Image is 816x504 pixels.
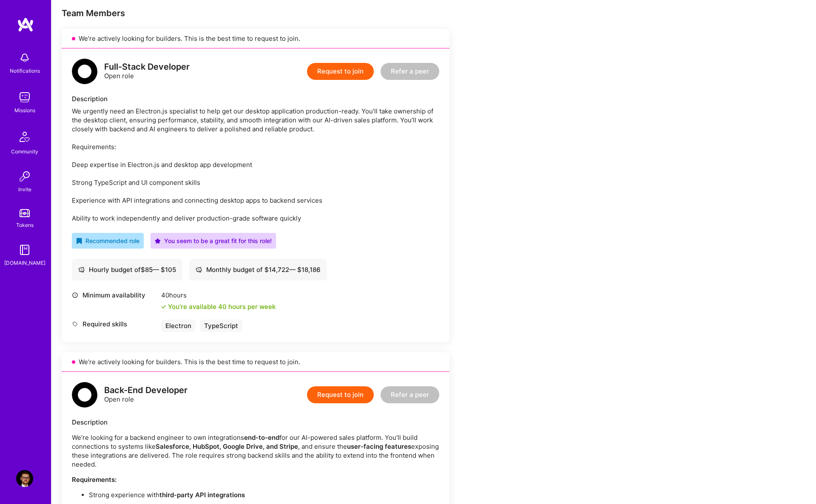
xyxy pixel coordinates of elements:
[196,265,321,274] div: Monthly budget of $ 14,722 — $ 18,186
[14,127,35,147] img: Community
[200,320,242,332] div: TypeScript
[104,62,190,80] div: Open role
[155,238,161,244] i: icon PurpleStar
[89,490,439,499] p: Strong experience with
[14,106,35,115] div: Missions
[16,221,34,229] div: Tokens
[10,66,40,75] div: Notifications
[104,386,188,404] div: Open role
[17,17,34,32] img: logo
[72,107,439,223] div: We urgently need an Electron.js specialist to help get our desktop application production-ready. ...
[161,320,196,332] div: Electron
[62,8,449,19] div: Team Members
[11,147,38,156] div: Community
[159,491,245,499] strong: third-party API integrations
[18,185,31,194] div: Invite
[14,470,35,487] a: User Avatar
[4,258,45,267] div: [DOMAIN_NAME]
[76,238,82,244] i: icon RecommendedBadge
[196,266,202,273] i: icon Cash
[156,442,298,450] strong: Salesforce, HubSpot, Google Drive, and Stripe
[62,352,449,372] div: We’re actively looking for builders. This is the best time to request to join.
[104,386,188,395] div: Back-End Developer
[72,291,157,300] div: Minimum availability
[72,382,97,408] img: logo
[16,470,33,487] img: User Avatar
[62,29,449,48] div: We’re actively looking for builders. This is the best time to request to join.
[161,304,166,309] i: icon Check
[381,386,439,403] button: Refer a peer
[161,291,276,300] div: 40 hours
[347,442,411,450] strong: user-facing features
[16,89,33,106] img: teamwork
[76,236,139,245] div: Recommended role
[161,302,276,311] div: You're available 40 hours per week
[20,209,30,217] img: tokens
[16,241,33,258] img: guide book
[244,433,279,442] strong: end-to-end
[72,292,78,298] i: icon Clock
[78,266,85,273] i: icon Cash
[104,62,190,71] div: Full-Stack Developer
[307,386,374,403] button: Request to join
[78,265,176,274] div: Hourly budget of $ 85 — $ 105
[381,63,439,80] button: Refer a peer
[16,49,33,66] img: bell
[72,418,439,427] div: Description
[72,320,157,328] div: Required skills
[72,94,439,103] div: Description
[16,168,33,185] img: Invite
[72,476,117,484] strong: Requirements:
[72,59,97,84] img: logo
[72,433,439,469] p: We’re looking for a backend engineer to own integrations for our AI-powered sales platform. You’l...
[155,236,272,245] div: You seem to be a great fit for this role!
[72,321,78,327] i: icon Tag
[307,63,374,80] button: Request to join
